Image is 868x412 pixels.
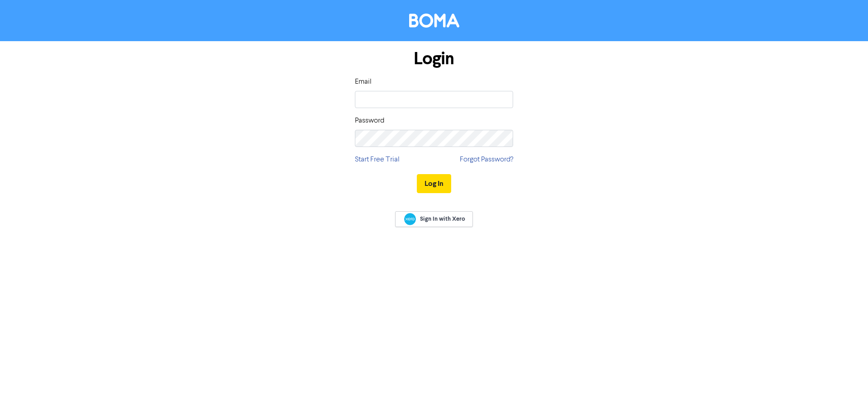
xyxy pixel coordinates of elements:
label: Password [355,115,384,126]
button: Log In [417,174,451,193]
img: BOMA Logo [409,14,459,28]
span: Sign In with Xero [420,215,465,223]
img: Xero logo [404,213,416,225]
h1: Login [355,48,513,69]
label: Email [355,76,372,87]
a: Sign In with Xero [395,211,473,227]
a: Forgot Password? [460,154,513,165]
a: Start Free Trial [355,154,400,165]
